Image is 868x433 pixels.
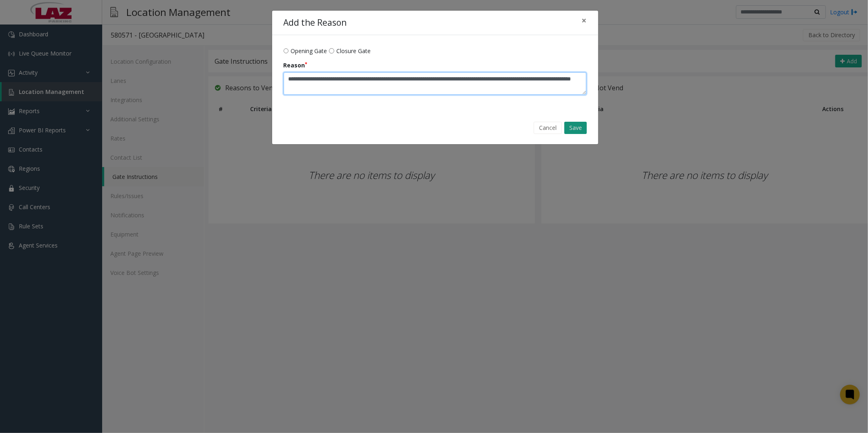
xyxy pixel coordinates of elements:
[284,16,347,29] h4: Add the Reason
[291,47,327,55] span: Opening Gate
[582,15,587,26] span: ×
[564,122,587,134] button: Save
[534,122,562,134] button: Cancel
[336,47,371,55] span: Closure Gate
[284,61,308,69] label: Reason
[576,11,593,31] button: Close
